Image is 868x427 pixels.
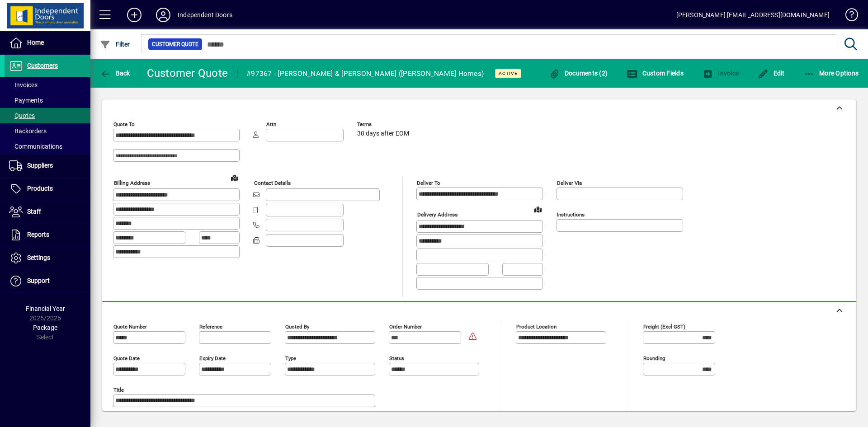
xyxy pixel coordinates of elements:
[357,122,411,127] span: Terms
[113,355,140,361] mat-label: Quote date
[246,66,484,81] div: #97367 - [PERSON_NAME] & [PERSON_NAME] ([PERSON_NAME] Homes)
[643,323,685,329] mat-label: Freight (excl GST)
[100,41,130,48] span: Filter
[5,270,90,292] a: Support
[5,224,90,246] a: Reports
[113,121,135,127] mat-label: Quote To
[9,112,35,119] span: Quotes
[357,130,409,137] span: 30 days after EOM
[27,277,50,284] span: Support
[5,32,90,54] a: Home
[113,386,124,393] mat-label: Title
[149,7,178,23] button: Profile
[549,70,608,77] span: Documents (2)
[27,208,41,215] span: Staff
[516,323,557,329] mat-label: Product location
[5,77,90,93] a: Invoices
[27,162,53,169] span: Suppliers
[839,2,857,31] a: Knowledge Base
[98,65,132,81] button: Back
[531,202,545,216] a: View on map
[703,70,739,77] span: Invoice
[9,81,38,89] span: Invoices
[27,62,58,69] span: Customers
[285,355,296,361] mat-label: Type
[802,65,861,81] button: More Options
[152,40,198,49] span: Customer Quote
[804,70,859,77] span: More Options
[5,201,90,223] a: Staff
[5,139,90,154] a: Communications
[199,355,226,361] mat-label: Expiry date
[389,355,404,361] mat-label: Status
[120,7,149,23] button: Add
[499,70,518,76] span: Active
[27,185,53,192] span: Products
[5,178,90,200] a: Products
[266,121,276,127] mat-label: Attn
[9,127,47,135] span: Backorders
[227,170,242,185] a: View on map
[5,123,90,139] a: Backorders
[27,254,50,261] span: Settings
[5,108,90,123] a: Quotes
[26,305,65,312] span: Financial Year
[557,180,582,186] mat-label: Deliver via
[755,65,787,81] button: Edit
[758,70,785,77] span: Edit
[5,247,90,269] a: Settings
[147,66,228,80] div: Customer Quote
[100,70,130,77] span: Back
[27,231,49,238] span: Reports
[90,65,140,81] app-page-header-button: Back
[417,180,440,186] mat-label: Deliver To
[33,324,57,331] span: Package
[5,155,90,177] a: Suppliers
[199,323,222,329] mat-label: Reference
[627,70,684,77] span: Custom Fields
[700,65,741,81] button: Invoice
[178,8,232,22] div: Independent Doors
[285,323,309,329] mat-label: Quoted by
[9,97,43,104] span: Payments
[557,211,585,218] mat-label: Instructions
[113,323,147,329] mat-label: Quote number
[98,36,132,52] button: Filter
[27,39,44,46] span: Home
[676,8,830,22] div: [PERSON_NAME] [EMAIL_ADDRESS][DOMAIN_NAME]
[643,355,665,361] mat-label: Rounding
[9,143,62,150] span: Communications
[547,65,610,81] button: Documents (2)
[5,93,90,108] a: Payments
[389,323,422,329] mat-label: Order number
[624,65,686,81] button: Custom Fields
